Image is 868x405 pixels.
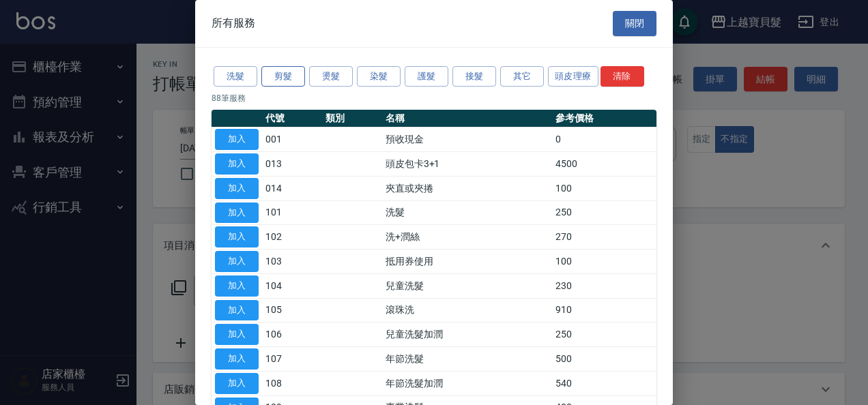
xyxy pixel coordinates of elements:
td: 102 [262,225,322,250]
td: 013 [262,152,322,177]
td: 910 [552,298,656,322]
td: 106 [262,322,322,347]
td: 預收現金 [382,127,553,152]
button: 加入 [215,251,259,272]
td: 107 [262,347,322,372]
button: 頭皮理療 [548,66,598,87]
button: 加入 [215,178,259,199]
td: 105 [262,298,322,322]
button: 加入 [215,300,259,321]
td: 001 [262,127,322,152]
button: 其它 [500,66,544,87]
td: 103 [262,250,322,274]
p: 88 筆服務 [212,92,656,104]
button: 護髮 [405,66,448,87]
button: 燙髮 [309,66,353,87]
button: 洗髮 [214,66,257,87]
button: 加入 [215,348,259,370]
td: 年節洗髮 [382,347,553,372]
th: 參考價格 [552,110,656,127]
td: 100 [552,176,656,200]
td: 0 [552,127,656,152]
td: 104 [262,273,322,298]
td: 250 [552,322,656,347]
th: 代號 [262,110,322,127]
td: 100 [552,250,656,274]
td: 4500 [552,152,656,177]
button: 清除 [601,66,644,87]
td: 230 [552,273,656,298]
td: 兒童洗髮加潤 [382,322,553,347]
td: 滾珠洗 [382,298,553,322]
span: 所有服務 [212,16,255,30]
button: 關閉 [613,11,656,36]
button: 加入 [215,129,259,150]
td: 540 [552,371,656,395]
td: 250 [552,200,656,225]
button: 加入 [215,226,259,247]
td: 頭皮包卡3+1 [382,152,553,177]
td: 抵用券使用 [382,250,553,274]
button: 加入 [215,373,259,394]
button: 接髮 [452,66,496,87]
td: 年節洗髮加潤 [382,371,553,395]
td: 014 [262,176,322,200]
td: 夾直或夾捲 [382,176,553,200]
button: 染髮 [357,66,401,87]
th: 類別 [322,110,382,127]
button: 剪髮 [261,66,305,87]
button: 加入 [215,202,259,224]
td: 101 [262,200,322,225]
td: 500 [552,347,656,372]
td: 270 [552,225,656,250]
td: 洗髮 [382,200,553,225]
th: 名稱 [382,110,553,127]
button: 加入 [215,275,259,297]
td: 兒童洗髮 [382,273,553,298]
td: 洗+潤絲 [382,225,553,250]
button: 加入 [215,153,259,175]
button: 加入 [215,324,259,345]
td: 108 [262,371,322,395]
